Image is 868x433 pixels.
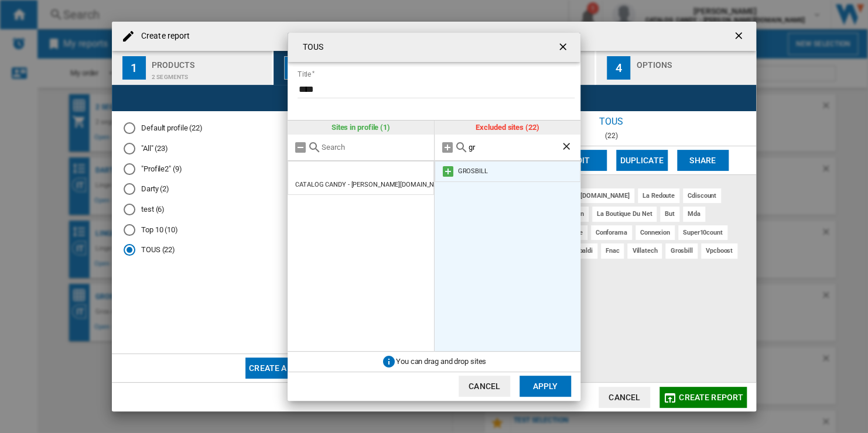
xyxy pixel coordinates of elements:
[552,36,576,59] button: getI18NText('BUTTONS.CLOSE_DIALOG')
[469,143,561,152] input: Search
[520,376,571,397] button: Apply
[435,121,581,135] div: Excluded sites (22)
[459,376,510,397] button: Cancel
[440,140,454,154] md-icon: Add all
[557,41,571,55] ng-md-icon: getI18NText('BUTTONS.CLOSE_DIALOG')
[293,140,307,154] md-icon: Remove all
[297,42,323,53] h4: TOUS
[561,140,575,154] ng-md-icon: Clear search
[396,356,486,365] span: You can drag and drop sites
[457,167,487,175] div: GROSBILL
[295,181,449,188] div: CATALOG CANDY - [PERSON_NAME][DOMAIN_NAME]
[322,143,428,152] input: Search
[288,121,434,135] div: Sites in profile (1)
